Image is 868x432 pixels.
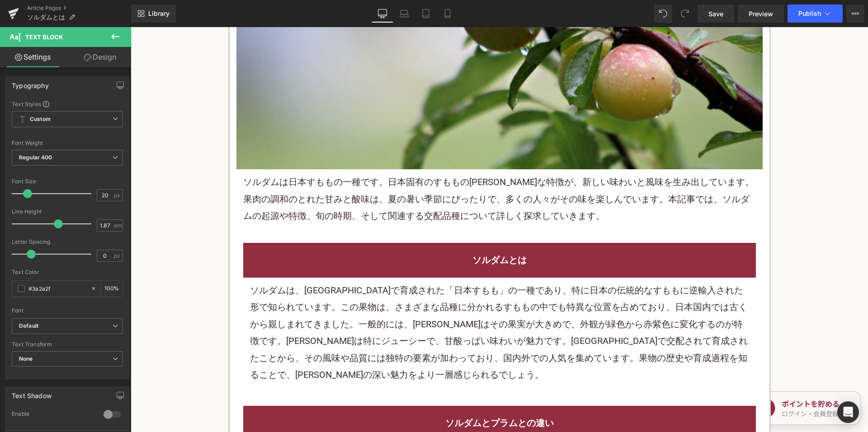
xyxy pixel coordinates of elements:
a: Laptop [393,5,415,23]
span: px [114,192,122,198]
span: Save [708,9,723,19]
div: Text Color [12,269,123,275]
div: Enable [12,410,94,420]
a: New Library [131,5,176,23]
div: Letter Spacing [12,239,123,245]
span: px [114,253,122,259]
b: None [19,355,33,362]
div: % [101,281,123,297]
span: Publish [798,10,821,17]
h2: ソルダムとは [119,225,618,242]
a: ソルダム [113,149,149,160]
p: は日本すももの一種です。日本固有のすももの[PERSON_NAME]な特徴が、新しい味わいと風味を生み出しています。果肉の調和のとれた甘みと酸味は、夏の暑い季節にぴったりで、多くの人々がその味を... [113,147,625,197]
button: More [846,5,864,23]
button: Publish [788,5,843,23]
div: Open Intercom Messenger [837,401,859,423]
b: Regular 400 [19,154,52,161]
a: Preview [738,5,784,23]
a: Tablet [415,5,437,23]
span: ソルダムとは [27,14,65,21]
a: Article Pages [27,5,131,12]
span: Text Block [25,33,63,41]
div: Font Size [12,178,123,185]
i: Default [19,322,38,330]
span: Preview [749,9,773,19]
p: ソルダムは、[GEOGRAPHIC_DATA]で育成された「日本すもも」の一種であり、特に日本の伝統的なすももに逆輸入された形で知られています。この果物は、さまざまな品種に分かれるすももの中でも... [119,255,618,356]
a: Mobile [437,5,458,23]
input: Color [28,283,86,293]
div: Typography [12,77,49,89]
span: Library [148,9,170,18]
a: Design [67,47,133,67]
b: Custom [30,116,51,123]
button: Undo [654,5,672,23]
div: Font [12,307,123,314]
div: Line Height [12,209,123,215]
a: 果実 [377,292,395,302]
div: Font Weight [12,140,123,146]
span: em [114,223,122,228]
a: Desktop [372,5,393,23]
button: Redo [676,5,694,23]
div: Text Styles [12,100,123,107]
div: Text Shadow [12,387,52,399]
h2: ソルダムとプラムとの違い [119,388,618,404]
div: Text Transform [12,341,123,348]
